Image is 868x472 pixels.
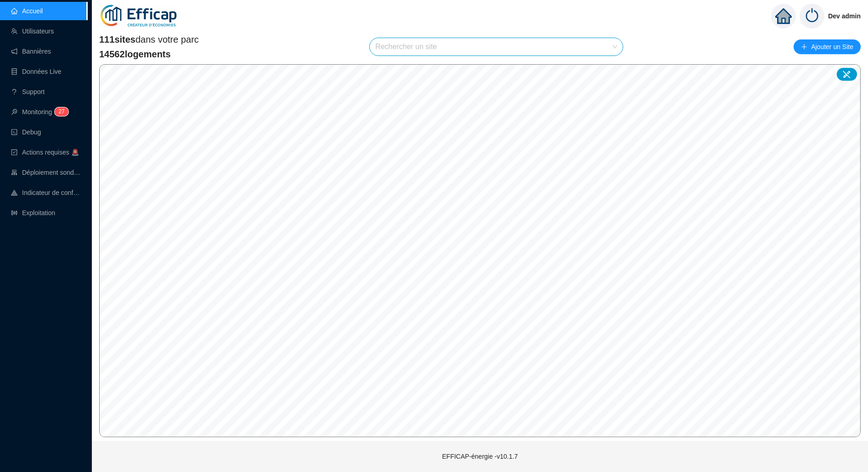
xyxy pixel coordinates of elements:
[11,88,45,95] a: questionSupport
[11,209,55,217] a: slidersExploitation
[442,453,518,460] span: EFFICAP-énergie - v10.1.7
[11,169,81,176] a: clusterDéploiement sondes
[801,44,807,50] span: plus
[811,40,853,53] span: Ajouter un Site
[11,149,17,155] span: check-square
[55,107,68,116] sup: 27
[828,1,861,31] span: Dev admin
[99,33,199,46] span: dans votre parc
[58,108,62,115] span: 2
[22,149,79,156] span: Actions requises 🚨
[11,68,62,75] a: databaseDonnées Live
[11,189,81,196] a: heat-mapIndicateur de confort
[11,108,66,116] a: monitorMonitoring27
[100,65,861,437] canvas: Map
[11,128,41,136] a: codeDebug
[62,108,65,115] span: 7
[99,48,199,61] span: 14562 logements
[99,34,135,44] span: 111 sites
[11,28,54,35] a: teamUtilisateurs
[794,39,861,54] button: Ajouter un Site
[800,4,824,28] img: power
[11,7,43,15] a: homeAccueil
[775,8,792,24] span: home
[11,48,51,55] a: notificationBannières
